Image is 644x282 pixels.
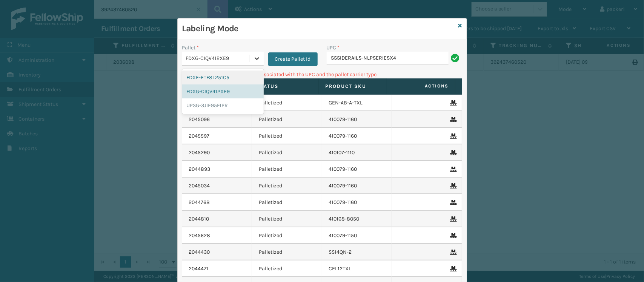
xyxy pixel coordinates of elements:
i: Remove From Pallet [450,250,455,255]
a: 2045290 [189,149,210,156]
td: Palletized [252,211,322,227]
div: FDXE-ETF8L251C5 [182,70,264,84]
td: Palletized [252,161,322,178]
i: Remove From Pallet [450,266,455,271]
td: Palletized [252,261,322,277]
td: 410107-1110 [322,144,392,161]
i: Remove From Pallet [450,216,455,222]
i: Remove From Pallet [450,100,455,106]
a: 2045034 [189,182,210,190]
a: 2044768 [189,199,210,206]
label: UPC [327,44,340,52]
td: Palletized [252,194,322,211]
i: Remove From Pallet [450,133,455,139]
i: Remove From Pallet [450,183,455,189]
p: Can't find any fulfillment orders associated with the UPC and the pallet carrier type. [182,70,462,78]
td: 410079-1160 [322,111,392,128]
td: 410079-1160 [322,194,392,211]
a: 2044471 [189,265,209,273]
div: UPSG-3JIE95F1PR [182,98,264,112]
td: 410079-1160 [322,161,392,178]
label: Product SKU [326,83,380,90]
a: 2045628 [189,232,211,239]
i: Remove From Pallet [450,200,455,205]
h3: Labeling Mode [182,23,455,34]
label: Pallet [182,44,199,52]
td: GEN-AB-A-TXL [322,95,392,111]
td: Palletized [252,128,322,144]
td: Palletized [252,144,322,161]
a: 2045096 [189,116,210,123]
i: Remove From Pallet [450,150,455,155]
a: 2044810 [189,215,209,223]
i: Remove From Pallet [450,233,455,238]
td: Palletized [252,178,322,194]
label: Status [257,83,312,90]
td: 410079-1160 [322,178,392,194]
button: Create Pallet Id [268,52,318,66]
i: Remove From Pallet [450,167,455,172]
td: Palletized [252,95,322,111]
a: 2045597 [189,132,210,140]
div: FDXG-CIQV412XE9 [186,55,251,63]
td: CEL12TXL [322,261,392,277]
span: Actions [389,80,453,92]
i: Remove From Pallet [450,117,455,122]
a: 2044430 [189,248,210,256]
td: SS14QN-2 [322,244,392,261]
td: Palletized [252,227,322,244]
td: Palletized [252,244,322,261]
div: FDXG-CIQV412XE9 [182,84,264,98]
td: 410079-1150 [322,227,392,244]
a: 2044893 [189,166,211,173]
td: Palletized [252,111,322,128]
td: 410079-1160 [322,128,392,144]
td: 410168-8050 [322,211,392,227]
